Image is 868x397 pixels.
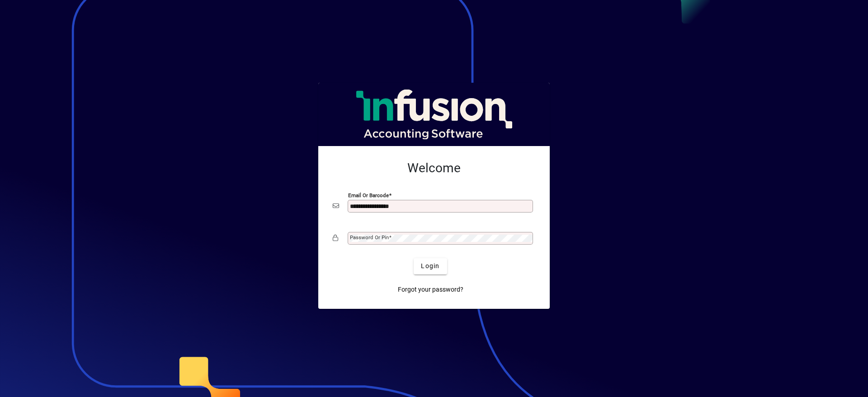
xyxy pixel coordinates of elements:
mat-label: Password or Pin [350,234,389,241]
a: Forgot your password? [394,282,467,298]
mat-label: Email or Barcode [348,192,389,198]
span: Login [421,261,439,271]
button: Login [414,258,447,274]
h2: Welcome [333,161,535,176]
span: Forgot your password? [398,285,463,294]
